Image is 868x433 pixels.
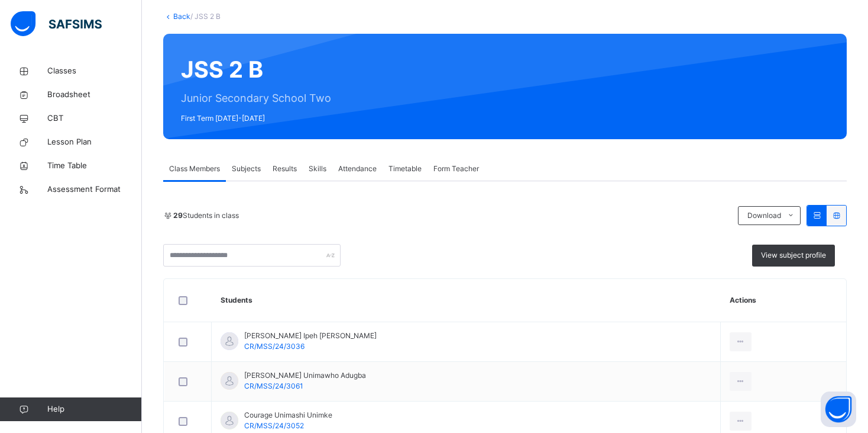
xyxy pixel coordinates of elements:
[47,184,142,195] span: Assessment Format
[244,421,304,430] span: CR/MSS/24/3052
[212,279,721,322] th: Students
[173,210,239,221] span: Students in class
[721,279,846,322] th: Actions
[244,370,366,381] span: [PERSON_NAME] Unimawho Adugba
[190,12,221,21] span: / JSS 2 B
[232,163,261,174] span: Subjects
[338,163,377,174] span: Attendance
[244,381,303,390] span: CR/MSS/24/3061
[821,392,856,427] button: Open asap
[761,250,826,261] span: View subject profile
[169,163,220,174] span: Class Members
[47,65,142,77] span: Classes
[309,163,326,174] span: Skills
[433,163,479,174] span: Form Teacher
[244,331,377,341] span: [PERSON_NAME] Ipeh [PERSON_NAME]
[47,403,141,415] span: Help
[173,211,183,220] b: 29
[173,12,190,21] a: Back
[388,163,422,174] span: Timetable
[273,163,297,174] span: Results
[47,160,142,172] span: Time Table
[747,210,781,221] span: Download
[47,113,142,124] span: CBT
[244,342,305,351] span: CR/MSS/24/3036
[244,410,332,421] span: Courage Unimashi Unimke
[11,11,102,36] img: safsims
[47,89,142,101] span: Broadsheet
[47,136,142,148] span: Lesson Plan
